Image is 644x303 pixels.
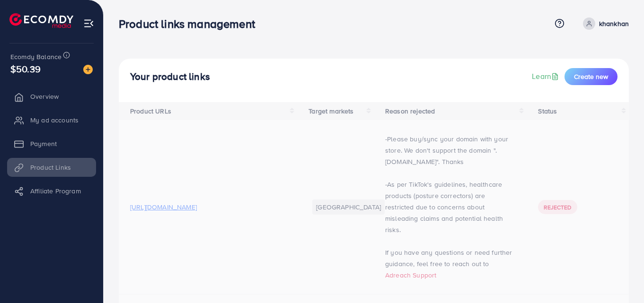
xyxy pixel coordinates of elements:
[83,65,93,74] img: image
[119,17,263,31] h3: Product links management
[10,62,41,76] span: $50.39
[565,68,618,85] button: Create new
[9,13,73,28] img: logo
[579,17,629,30] a: khankhan
[10,52,62,61] span: Ecomdy Balance
[83,18,94,29] img: menu
[574,72,608,81] span: Create new
[599,18,629,29] p: khankhan
[130,71,210,83] h4: Your product links
[532,71,561,82] a: Learn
